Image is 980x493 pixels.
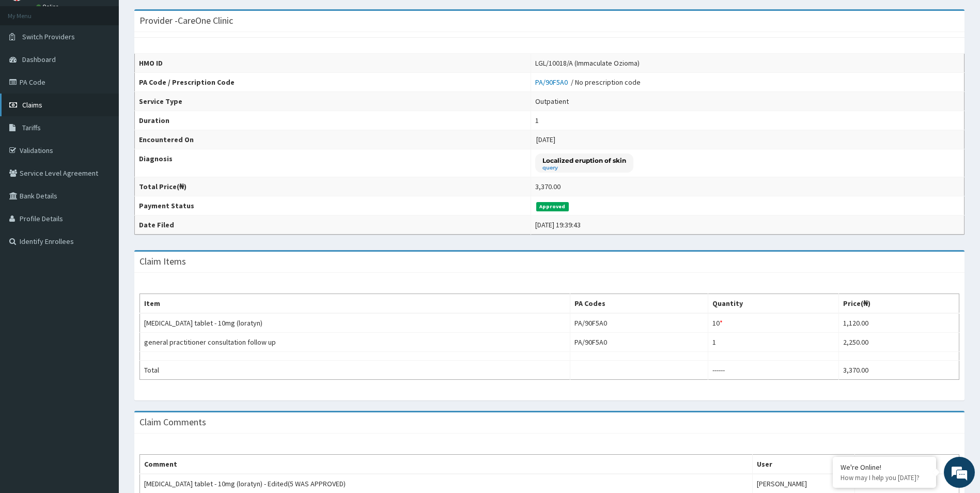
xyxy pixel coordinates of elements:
th: PA Codes [570,294,708,314]
span: Tariffs [22,123,41,132]
h3: Provider - CareOne Clinic [139,16,233,25]
span: [DATE] [536,135,555,144]
td: 2,250.00 [838,333,959,352]
td: 1 [708,333,838,352]
td: 3,370.00 [838,361,959,380]
span: Approved [536,202,569,211]
th: User [753,455,855,474]
th: PA Code / Prescription Code [135,73,531,92]
div: Outpatient [535,96,569,106]
td: [MEDICAL_DATA] tablet - 10mg (loratyn) [140,313,570,333]
span: Dashboard [22,55,56,64]
th: Total Price(₦) [135,177,531,196]
td: PA/90F5A0 [570,333,708,352]
th: Price(₦) [838,294,959,314]
td: 1,120.00 [838,313,959,333]
th: Service Type [135,92,531,111]
th: Date [855,455,959,474]
th: Diagnosis [135,149,531,177]
td: general practitioner consultation follow up [140,333,570,352]
div: We're Online! [841,463,928,472]
small: query [542,165,626,171]
p: How may I help you today? [841,473,928,482]
div: 3,370.00 [535,181,561,192]
span: We're online! [60,130,143,235]
textarea: Type your message and hit 'Enter' [5,282,197,318]
h3: Claim Items [139,257,186,266]
th: Payment Status [135,196,531,215]
p: Localized eruption of skin [542,156,626,165]
td: 10 [708,313,838,333]
th: Encountered On [135,130,531,149]
th: HMO ID [135,54,531,73]
span: Claims [22,100,42,110]
div: [DATE] 19:39:43 [535,220,581,230]
div: / No prescription code [535,77,641,87]
div: 1 [535,115,539,126]
h3: Claim Comments [139,418,206,427]
td: ------ [708,361,838,380]
th: Comment [140,455,753,474]
td: Total [140,361,570,380]
span: Switch Providers [22,32,75,41]
div: Minimize live chat window [169,5,194,30]
td: PA/90F5A0 [570,313,708,333]
img: d_794563401_company_1708531726252_794563401 [19,52,42,78]
th: Date Filed [135,215,531,235]
div: Chat with us now [54,58,174,71]
th: Duration [135,111,531,130]
a: Online [36,3,61,10]
th: Item [140,294,570,314]
div: LGL/10018/A (Immaculate Ozioma) [535,58,640,68]
a: PA/90F5A0 [535,78,571,87]
th: Quantity [708,294,838,314]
